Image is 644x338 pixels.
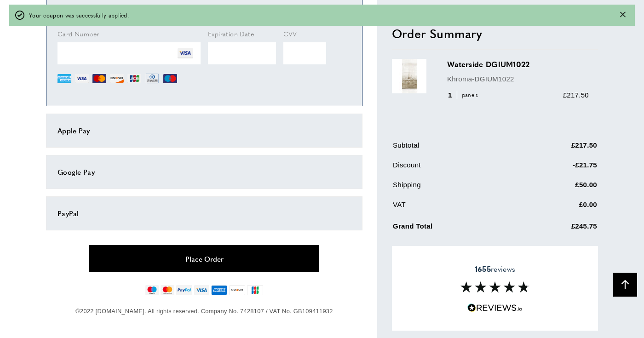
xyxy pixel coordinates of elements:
td: £245.75 [517,218,598,238]
span: Card Number [57,29,99,38]
td: -£21.75 [517,159,598,177]
span: ©2022 [DOMAIN_NAME]. All rights reserved. Company No. 7428107 / VAT No. GB109411932 [75,308,333,315]
div: 1 [447,89,481,100]
span: CVV [283,29,297,38]
span: reviews [475,264,515,274]
iframe: Secure Credit Card Frame - CVV [283,42,326,64]
td: VAT [393,199,516,217]
img: jcb [247,285,263,295]
img: Reviews.io 5 stars [467,304,523,312]
td: Discount [393,159,516,177]
strong: 1655 [475,264,491,274]
h3: Waterside DGIUM1022 [447,59,589,69]
img: AE.png [57,72,71,86]
td: £0.00 [517,199,598,217]
span: Your coupon was successfully applied. [29,11,129,19]
img: mastercard [161,285,174,295]
img: MI.png [163,72,177,86]
p: Khroma-DGIUM1022 [447,73,589,84]
img: Waterside DGIUM1022 [392,59,426,93]
td: £50.00 [517,179,598,197]
iframe: Secure Credit Card Frame - Expiration Date [208,42,276,64]
button: Close message [620,11,626,19]
img: VI.png [75,72,89,86]
span: Expiration Date [208,29,254,38]
td: Grand Total [393,218,516,238]
img: DI.png [110,72,124,86]
img: paypal [176,285,192,295]
div: PayPal [57,208,351,219]
span: panels [457,91,481,99]
td: Shipping [393,179,516,197]
button: Place Order [89,245,319,272]
div: Apple Pay [57,125,351,136]
img: VI.png [178,46,193,61]
img: Reviews section [460,281,529,292]
img: maestro [145,285,159,295]
img: visa [194,285,209,295]
img: DN.png [145,72,160,86]
img: JCB.png [127,72,141,86]
img: MC.png [92,72,106,86]
img: discover [229,285,245,295]
iframe: Secure Credit Card Frame - Credit Card Number [57,42,201,64]
img: american-express [211,285,227,295]
td: £217.50 [517,139,598,157]
span: £217.50 [563,91,589,98]
td: Subtotal [393,139,516,157]
div: Google Pay [57,166,351,178]
h2: Order Summary [392,25,598,41]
